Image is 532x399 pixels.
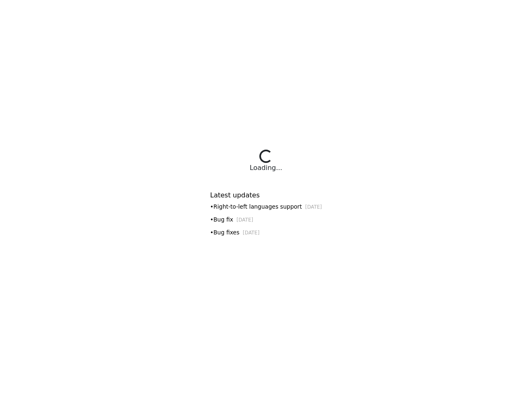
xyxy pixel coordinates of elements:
[305,204,322,210] small: [DATE]
[236,217,253,223] small: [DATE]
[210,228,322,237] div: • Bug fixes
[210,215,322,224] div: • Bug fix
[250,163,282,173] div: Loading...
[243,230,259,236] small: [DATE]
[210,191,322,199] h6: Latest updates
[210,202,322,211] div: • Right-to-left languages support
